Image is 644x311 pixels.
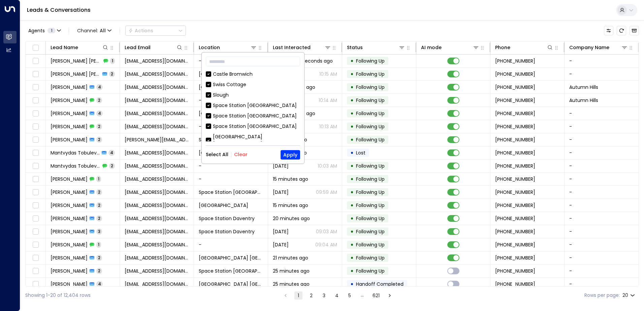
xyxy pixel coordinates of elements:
a: Leads & Conversations [27,6,91,14]
button: Go to page 3 [320,291,328,300]
span: jonwilson12345@aol.com [125,268,189,274]
span: 2 [109,163,115,169]
span: 2 [96,268,102,274]
div: • [350,95,354,106]
span: Space Station Slough [199,202,248,209]
div: Button group with a nested menu [125,26,186,36]
span: 2 [109,71,115,77]
div: Location [199,43,220,51]
span: Mathew Mead [51,281,88,287]
p: 09:03 AM [316,228,337,235]
span: Brodieleigh Terry [51,58,101,64]
span: Space Station Daventry [199,215,255,222]
span: Refresh [617,26,626,35]
span: Caroline Ardelet [51,176,88,182]
span: 1 [96,242,101,247]
td: - [565,238,639,251]
span: Toggle select row [31,109,40,118]
span: +447496583735 [495,215,535,222]
div: • [350,278,354,290]
div: • [350,252,354,264]
span: John Bayliss [51,84,88,91]
p: 10:13 AM [319,123,337,130]
td: - [565,68,639,80]
span: 25 minutes ago [273,268,310,274]
td: - [565,186,639,199]
span: Brodieleigh Terry [51,71,100,77]
span: Autumn Hills [569,84,598,91]
span: Sep 14, 2025 [273,228,289,235]
span: 1 [47,28,56,33]
span: caroline_ardelet@yahoo.fr [125,189,189,196]
div: • [350,108,354,119]
td: - [565,120,639,133]
span: Toggle select row [31,96,40,105]
div: Lead Email [125,43,151,51]
span: 2 [96,202,102,208]
td: - [565,107,639,120]
span: Toggle select row [31,228,40,236]
span: +447779830978 [495,281,535,287]
span: John Bayliss [51,97,88,104]
span: Mohammad Pakroo [51,110,88,117]
span: Space Station St Johns Wood [199,254,263,261]
nav: pagination navigation [281,291,394,300]
div: • [350,121,354,132]
span: Gemma Stevens [51,241,88,248]
span: Toggle select row [31,254,40,262]
span: Following Up [356,189,385,196]
span: Toggle select row [31,149,40,157]
span: Following Up [356,123,385,130]
span: Handoff Completed [356,281,404,287]
span: gemgem1384@hotmail.co.uk [125,215,189,222]
div: 20 [622,290,636,300]
div: Castle Bromwich [206,71,300,78]
div: … [358,291,366,300]
td: - [565,133,639,146]
span: +447534070006 [495,97,535,104]
span: Following Up [356,215,385,222]
span: Stefaniia Gordiienko [51,254,88,261]
span: Following Up [356,254,385,261]
span: sales@autumnhills.co.uk [125,84,189,91]
span: Mantvydas Tobulevicius [51,163,100,169]
div: Phone [495,43,510,51]
div: Space Station [GEOGRAPHIC_DATA] [206,123,300,130]
span: Lost [356,149,365,156]
div: Company Name [569,43,609,51]
span: stefaniagordienko@gmail.com [125,254,189,261]
span: +447340831957 [495,58,535,64]
span: Toggle select row [31,214,40,223]
div: Slough [213,92,229,99]
span: 1 [110,58,115,64]
span: 4 [96,84,103,90]
div: Space Station [GEOGRAPHIC_DATA] [213,123,297,130]
span: Toggle select row [31,175,40,183]
span: Toggle select row [31,241,40,249]
div: • [350,226,354,237]
span: Toggle select row [31,280,40,288]
span: Space Station Uxbridge [199,110,263,117]
label: Rows per page: [584,292,620,299]
span: 3 [96,229,102,234]
span: 15 minutes ago [273,202,308,209]
div: • [350,213,354,224]
span: +447706008667 [495,110,535,117]
button: Apply [281,150,300,160]
span: Yesterday [273,189,289,196]
span: +447891469747 [495,163,535,169]
span: +447496583735 [495,241,535,248]
button: Customize [604,26,613,35]
div: [GEOGRAPHIC_DATA] [GEOGRAPHIC_DATA] [206,133,300,147]
span: 4 [96,110,103,116]
button: Archived Leads [630,26,639,35]
span: sales@autumnhills.co.uk [125,97,189,104]
span: Toggle select row [31,83,40,92]
span: gemgem1384@hotmail.co.uk [125,241,189,248]
td: - [194,120,268,133]
div: • [350,147,354,159]
p: 10:15 AM [319,71,337,77]
span: Caroline Ardelet [51,189,88,196]
span: Mantvydas Tobulevicius [51,149,100,156]
button: Go to page 4 [333,291,341,300]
